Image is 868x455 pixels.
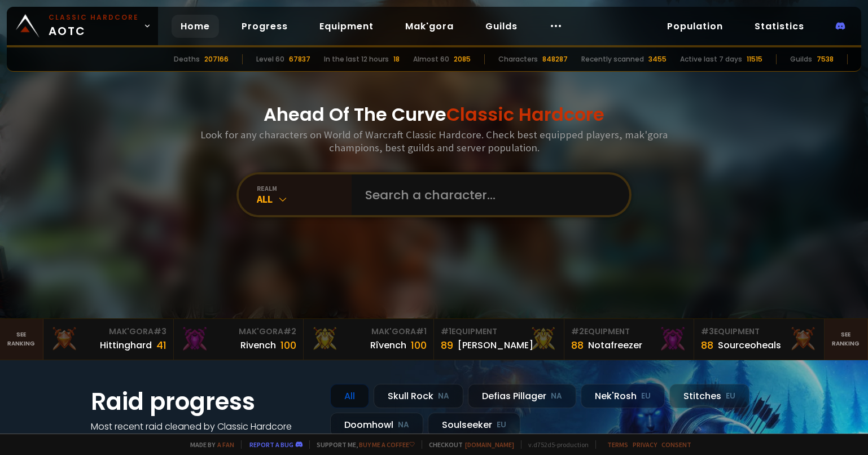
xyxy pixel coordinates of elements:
div: Equipment [441,326,557,338]
input: Search a character... [358,174,616,215]
span: # 2 [283,326,296,337]
div: Doomhowl [330,413,423,437]
a: Home [172,15,219,38]
div: Characters [498,54,538,64]
a: Seeranking [825,319,868,360]
a: Mak'gora [396,15,463,38]
a: #2Equipment88Notafreezer [564,319,695,360]
a: Population [658,15,732,38]
a: #1Equipment89[PERSON_NAME] [434,319,564,360]
div: Equipment [571,326,687,338]
div: [PERSON_NAME] [458,338,533,352]
a: Statistics [746,15,813,38]
div: 67837 [289,54,310,64]
div: Deaths [174,54,200,64]
div: All [257,193,352,205]
div: 207166 [204,54,229,64]
small: EU [641,391,651,402]
a: a fan [217,440,234,449]
div: Level 60 [256,54,284,64]
span: # 1 [416,326,427,337]
div: 88 [701,338,713,353]
div: 11515 [747,54,762,64]
a: #3Equipment88Sourceoheals [694,319,825,360]
div: In the last 12 hours [324,54,389,64]
span: Classic Hardcore [446,102,604,127]
a: Terms [607,440,628,449]
small: NA [398,419,409,431]
span: # 2 [571,326,584,337]
small: EU [726,391,735,402]
div: 41 [156,338,166,353]
div: 3455 [648,54,667,64]
a: Privacy [633,440,657,449]
div: Rîvench [370,338,406,352]
div: 89 [441,338,453,353]
div: Nek'Rosh [581,384,665,408]
h1: Ahead Of The Curve [264,101,604,128]
div: Mak'Gora [310,326,427,338]
span: # 3 [154,326,166,337]
span: Made by [183,440,234,449]
div: Soulseeker [428,413,520,437]
h1: Raid progress [91,384,317,419]
span: # 3 [701,326,714,337]
a: Buy me a coffee [359,440,415,449]
div: 100 [411,338,427,353]
div: Recently scanned [581,54,644,64]
div: 2085 [454,54,471,64]
small: NA [438,391,449,402]
div: Sourceoheals [718,338,781,352]
div: 100 [280,338,296,353]
a: Classic HardcoreAOTC [7,7,158,45]
div: 88 [571,338,584,353]
div: 18 [393,54,400,64]
div: All [330,384,369,408]
div: Equipment [701,326,817,338]
span: Support me, [309,440,415,449]
div: Almost 60 [413,54,449,64]
span: v. d752d5 - production [521,440,589,449]
a: Consent [661,440,691,449]
small: Classic Hardcore [49,12,139,23]
a: Equipment [310,15,383,38]
span: # 1 [441,326,451,337]
div: Rivench [240,338,276,352]
div: Active last 7 days [680,54,742,64]
h4: Most recent raid cleaned by Classic Hardcore guilds [91,419,317,448]
a: Progress [233,15,297,38]
a: [DOMAIN_NAME] [465,440,514,449]
a: Mak'Gora#3Hittinghard41 [43,319,174,360]
div: Guilds [790,54,812,64]
div: Defias Pillager [468,384,576,408]
a: Mak'Gora#1Rîvench100 [304,319,434,360]
small: NA [551,391,562,402]
a: Mak'Gora#2Rivench100 [174,319,304,360]
h3: Look for any characters on World of Warcraft Classic Hardcore. Check best equipped players, mak'g... [196,128,672,154]
a: Report a bug [249,440,293,449]
div: Notafreezer [588,338,642,352]
div: realm [257,184,352,193]
div: 848287 [542,54,568,64]
a: Guilds [476,15,527,38]
span: Checkout [422,440,514,449]
div: 7538 [817,54,834,64]
div: Mak'Gora [50,326,166,338]
small: EU [497,419,506,431]
span: AOTC [49,12,139,40]
div: Mak'Gora [181,326,297,338]
div: Skull Rock [374,384,463,408]
div: Hittinghard [100,338,152,352]
div: Stitches [669,384,749,408]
